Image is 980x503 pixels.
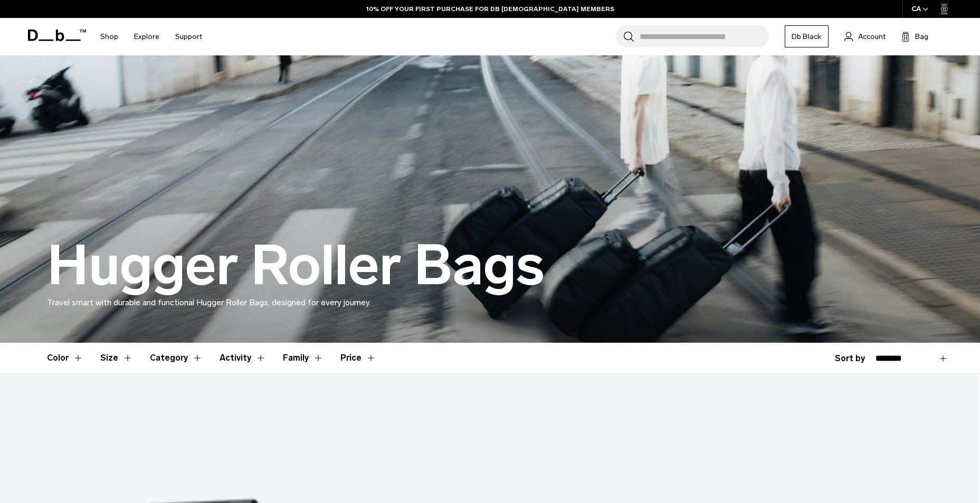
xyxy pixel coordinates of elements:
span: Account [858,31,886,42]
nav: Main Navigation [92,18,210,55]
a: Explore [134,18,159,55]
button: Toggle Filter [283,343,324,373]
a: Db Black [785,25,829,47]
button: Toggle Filter [100,343,133,373]
span: Travel smart with durable and functional Hugger Roller Bags, designed for every journey. [47,297,371,307]
button: Bag [901,30,928,43]
button: Toggle Filter [47,343,83,373]
button: Toggle Filter [220,343,266,373]
button: Toggle Price [340,343,376,373]
a: Support [175,18,202,55]
a: Shop [100,18,118,55]
a: Account [844,30,886,43]
button: Toggle Filter [150,343,203,373]
h1: Hugger Roller Bags [47,235,545,296]
span: Bag [915,31,928,42]
a: 10% OFF YOUR FIRST PURCHASE FOR DB [DEMOGRAPHIC_DATA] MEMBERS [366,4,614,14]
